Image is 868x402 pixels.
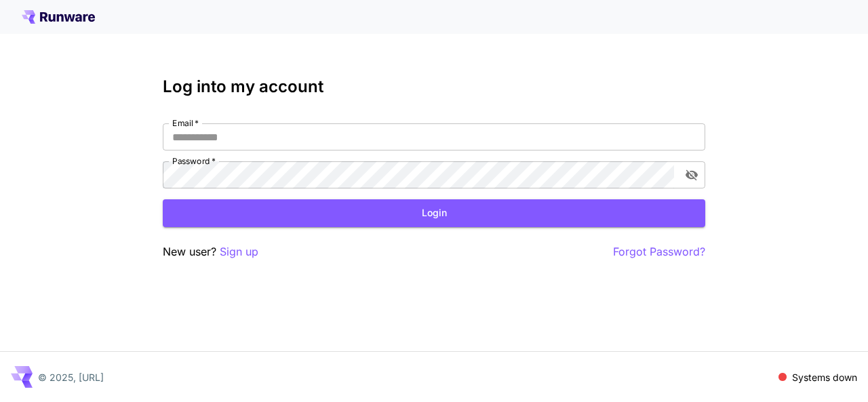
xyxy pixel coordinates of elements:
[163,77,705,96] h3: Log into my account
[163,243,258,260] p: New user?
[172,155,216,167] label: Password
[613,243,705,260] button: Forgot Password?
[38,370,104,384] p: © 2025, [URL]
[220,243,258,260] button: Sign up
[172,117,199,129] label: Email
[792,370,857,384] p: Systems down
[679,163,704,187] button: toggle password visibility
[163,199,705,227] button: Login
